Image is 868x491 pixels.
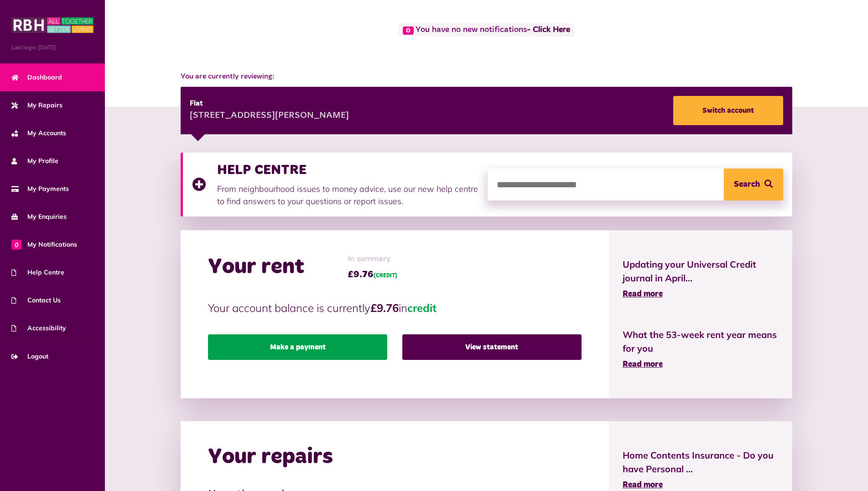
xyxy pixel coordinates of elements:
span: Read more [623,290,663,298]
span: 0 [11,239,21,249]
span: Search [734,169,760,201]
span: You are currently reviewing: [181,71,792,82]
h2: Your repairs [208,444,333,470]
span: Logout [11,352,48,361]
span: £9.76 [348,268,397,281]
span: Read more [623,481,663,489]
span: Help Centre [11,268,64,277]
span: My Enquiries [11,212,67,222]
span: Contact Us [11,296,61,305]
span: What the 53-week rent year means for you [623,328,779,355]
a: Switch account [673,96,783,125]
span: (CREDIT) [374,273,397,279]
span: 0 [403,26,414,35]
span: credit [407,301,437,315]
span: My Notifications [11,240,77,249]
div: [STREET_ADDRESS][PERSON_NAME] [190,109,349,123]
span: You have no new notifications [399,23,574,37]
span: Dashboard [11,73,62,82]
span: In summary [348,253,397,265]
h2: Your rent [208,254,304,280]
span: My Profile [11,156,58,166]
span: My Accounts [11,128,66,138]
button: Search [724,169,783,201]
p: Your account balance is currently in [208,300,582,316]
span: Accessibility [11,323,66,333]
a: View statement [402,334,582,360]
a: Make a payment [208,334,387,360]
div: Flat [190,98,349,109]
a: What the 53-week rent year means for you Read more [623,328,779,371]
h3: HELP CENTRE [217,162,478,178]
strong: £9.76 [370,301,399,315]
span: My Payments [11,184,69,194]
img: MyRBH [11,16,94,34]
p: From neighbourhood issues to money advice, use our new help centre to find answers to your questi... [217,183,478,207]
span: Updating your Universal Credit journal in April... [623,258,779,285]
a: - Click Here [527,26,570,34]
span: Home Contents Insurance - Do you have Personal ... [623,449,779,476]
span: My Repairs [11,100,62,110]
span: Last login: [DATE] [11,43,94,52]
span: Read more [623,360,663,369]
a: Updating your Universal Credit journal in April... Read more [623,258,779,301]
